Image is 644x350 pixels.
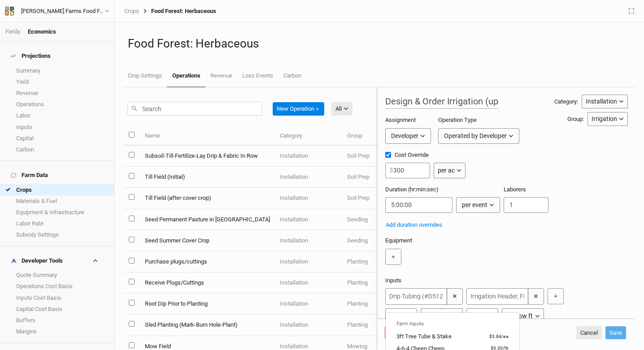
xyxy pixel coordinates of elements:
[385,128,431,144] button: Developer
[567,115,584,123] div: Group:
[273,102,324,116] button: New Operation＋
[462,200,487,210] div: per event
[237,65,278,86] a: Loss Events
[139,209,274,230] td: Seed Permanent Pasture in [GEOGRAPHIC_DATA]
[385,151,466,159] label: Cost Override
[129,321,135,327] input: select this item
[342,167,409,188] td: Soil Prep
[385,152,391,158] input: Cost Override
[447,288,463,305] button: ✕
[438,128,519,144] button: Operated by Developer
[123,65,167,86] a: Crop Settings
[129,342,135,348] input: select this item
[385,249,401,265] button: ＋
[335,104,342,113] div: All
[139,167,274,188] td: Till Field (Initial)
[11,172,48,179] div: Farm Data
[205,65,237,86] a: Revenue
[504,186,526,194] label: Laborers
[385,197,453,213] input: 12:34:56
[385,95,499,109] input: Operation name
[466,288,528,305] input: Irrigation Header, Fittings, Fertigation, Etc.
[385,277,401,285] label: Inputs
[385,116,416,124] label: Assignment
[342,272,409,294] td: Planting
[4,6,110,16] button: [PERSON_NAME] Farms Food Forest and Silvopasture - ACTIVE
[528,288,544,305] button: ✕
[554,98,578,106] div: Category:
[275,230,342,251] td: Installation
[28,28,56,36] div: Economics
[275,167,342,188] td: Installation
[342,209,409,230] td: Seeding
[275,272,342,294] td: Installation
[342,188,409,209] td: Soil Prep
[139,146,274,167] td: Subsoil-Till-Fertilize-Lay Drip & Fabric In Row
[5,28,21,35] a: Fields
[129,194,135,200] input: select this item
[438,166,455,175] div: per ac
[587,112,628,126] button: Irrigation
[278,65,306,86] a: Carbon
[11,257,63,264] div: Developer Tools
[342,230,409,251] td: Seeding
[582,95,628,108] button: Installation
[275,188,342,209] td: Installation
[139,251,274,272] td: Purchase plugs/cuttings
[385,186,439,194] label: Duration (hr:min:sec)
[275,146,342,167] td: Installation
[438,116,477,124] label: Operation Type
[139,126,274,146] th: Name
[385,288,447,305] input: Drip Tubing (#D512-40C)
[275,209,342,230] td: Installation
[385,237,412,245] label: Equipment
[342,315,409,336] td: Planting
[139,188,274,209] td: Till Field (after cover crop)
[391,131,418,141] div: Developer
[129,237,135,242] input: select this item
[167,65,205,87] a: Operations
[129,173,135,179] input: select this item
[456,197,500,213] button: per event
[11,52,51,60] div: Projections
[502,308,544,324] button: per row ft
[129,152,135,158] input: select this item
[124,8,139,15] a: Crops
[342,126,409,146] th: Group
[139,230,274,251] td: Seed Summer Cover Crop
[129,132,135,138] input: select all items
[21,7,104,16] div: Wally Farms Food Forest and Silvopasture - ACTIVE
[127,102,262,116] input: Search
[129,279,135,285] input: select this item
[586,97,617,106] div: Installation
[385,220,443,230] button: Add duration overrides
[444,131,507,141] div: Operated by Developer
[506,311,533,321] div: per row ft
[139,315,274,336] td: Sled Planting (Mark-Burn Hole-Plant)
[139,8,216,15] div: Food Forest: Herbaceous
[129,300,135,306] input: select this item
[128,37,631,51] h1: Food Forest: Herbaceous
[139,294,274,315] td: Root Dip Prior to Planting
[129,216,135,221] input: select this item
[129,258,135,264] input: select this item
[342,251,409,272] td: Planting
[5,252,109,270] h4: Developer Tools
[342,294,409,315] td: Planting
[275,294,342,315] td: Installation
[275,251,342,272] td: Installation
[434,163,466,178] button: per ac
[390,166,393,174] label: $
[592,114,617,124] div: Irrigation
[548,288,564,304] button: ＋
[425,311,452,321] div: per row ft
[342,146,409,167] td: Soil Prep
[421,308,462,324] button: per row ft
[21,7,104,16] div: [PERSON_NAME] Farms Food Forest and Silvopasture - ACTIVE
[275,126,342,146] th: Category
[275,315,342,336] td: Installation
[139,272,274,294] td: Receive Plugs/Cuttings
[331,102,352,116] button: All
[386,316,519,331] div: Farm Inputs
